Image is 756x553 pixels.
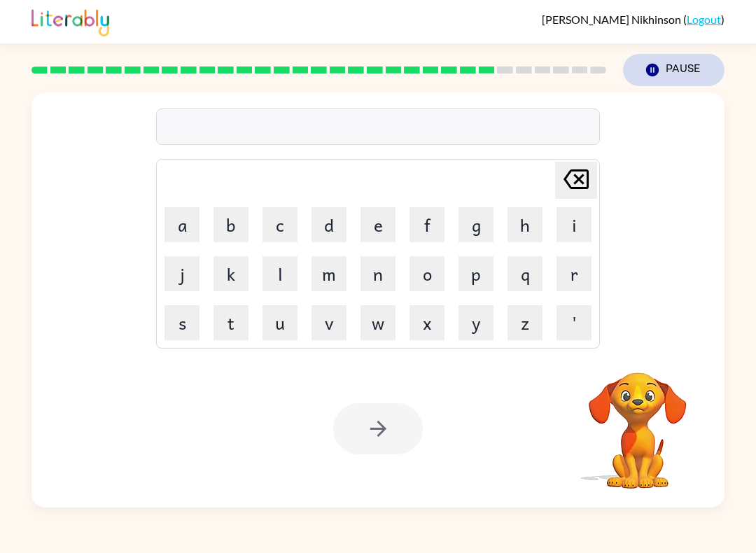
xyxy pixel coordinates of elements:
button: e [360,207,395,242]
button: z [507,305,542,340]
button: h [507,207,542,242]
button: p [458,256,493,291]
button: w [360,305,395,340]
button: f [409,207,444,242]
button: u [262,305,297,340]
button: m [311,256,346,291]
button: v [311,305,346,340]
div: ( ) [542,13,724,26]
button: y [458,305,493,340]
video: Your browser must support playing .mp4 files to use Literably. Please try using another browser. [568,351,708,491]
button: g [458,207,493,242]
button: ' [556,305,591,340]
button: c [262,207,297,242]
button: q [507,256,542,291]
span: [PERSON_NAME] Nikhinson [542,13,683,26]
button: s [164,305,199,340]
button: x [409,305,444,340]
button: d [311,207,346,242]
a: Logout [687,13,721,26]
button: l [262,256,297,291]
button: a [164,207,199,242]
button: i [556,207,591,242]
button: n [360,256,395,291]
button: r [556,256,591,291]
button: k [213,256,248,291]
button: b [213,207,248,242]
button: o [409,256,444,291]
button: j [164,256,199,291]
button: Pause [623,54,724,86]
img: Literably [31,6,109,36]
button: t [213,305,248,340]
